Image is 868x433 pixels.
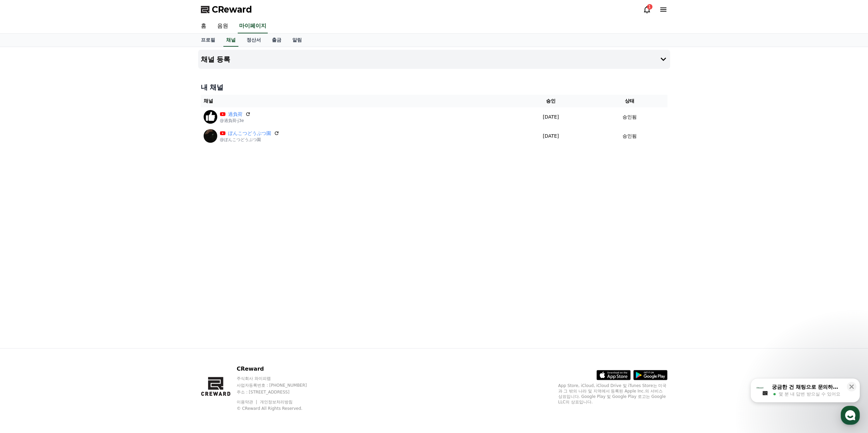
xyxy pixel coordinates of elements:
h4: 내 채널 [201,82,667,92]
a: CReward [201,4,252,15]
p: 주소 : [STREET_ADDRESS] [237,389,320,395]
a: 이용약관 [237,400,258,404]
img: 過負荷 [204,110,217,124]
p: 승인됨 [622,113,637,121]
button: 채널 등록 [198,50,670,69]
a: 정산서 [241,34,266,47]
a: 過負荷 [228,111,242,118]
p: © CReward All Rights Reserved. [237,406,320,411]
p: 주식회사 와이피랩 [237,376,320,381]
th: 채널 [201,95,510,107]
p: 사업자등록번호 : [PHONE_NUMBER] [237,383,320,388]
p: [DATE] [513,133,589,140]
h4: 채널 등록 [201,56,231,63]
div: 1 [647,4,652,10]
img: ぽんこつどうぶつ園 [204,129,217,143]
a: 홈 [195,19,212,33]
p: CReward [237,365,320,373]
p: App Store, iCloud, iCloud Drive 및 iTunes Store는 미국과 그 밖의 나라 및 지역에서 등록된 Apple Inc.의 서비스 상표입니다. Goo... [558,383,667,405]
a: 음원 [212,19,234,33]
a: 1 [643,5,651,14]
a: ぽんこつどうぶつ園 [228,130,271,137]
a: 프로필 [195,34,221,47]
a: 알림 [287,34,307,47]
p: [DATE] [513,113,589,121]
span: CReward [212,4,252,15]
p: @ぽんこつどうぶつ園 [220,137,279,142]
a: 채널 [223,34,238,47]
p: 승인됨 [622,133,637,140]
th: 승인 [510,95,592,107]
a: 마이페이지 [238,19,268,33]
p: @過負荷-j3e [220,118,251,123]
a: 개인정보처리방침 [260,400,293,404]
a: 출금 [266,34,287,47]
th: 상태 [592,95,667,107]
